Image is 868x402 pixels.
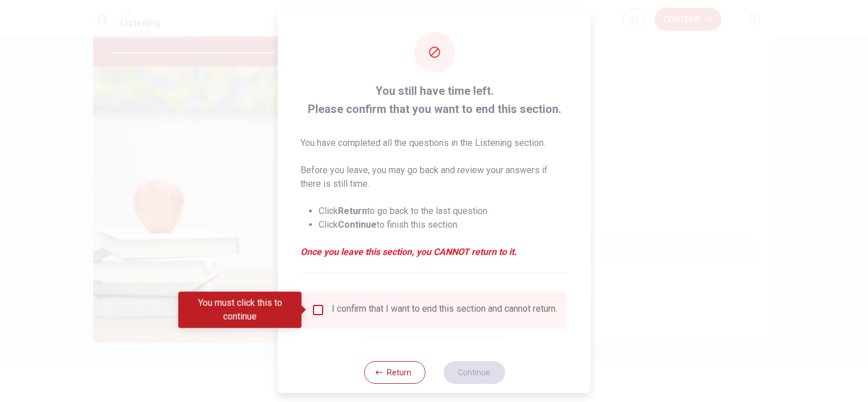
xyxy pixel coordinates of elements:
button: Return [364,361,425,384]
em: Once you leave this section, you CANNOT return to it. [301,245,568,259]
span: You still have time left. Please confirm that you want to end this section. [301,82,568,118]
li: Click to go back to the last question [319,204,568,218]
span: You must click this to continue [311,303,325,317]
strong: Return [338,206,367,216]
div: You must click this to continue [178,292,302,328]
li: Click to finish this section. [319,218,568,232]
button: Continue [443,361,504,384]
div: I confirm that I want to end this section and cannot return. [332,303,557,317]
strong: Continue [338,219,377,230]
p: Before you leave, you may go back and review your answers if there is still time. [301,164,568,191]
p: You have completed all the questions in the Listening section. [301,136,568,150]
